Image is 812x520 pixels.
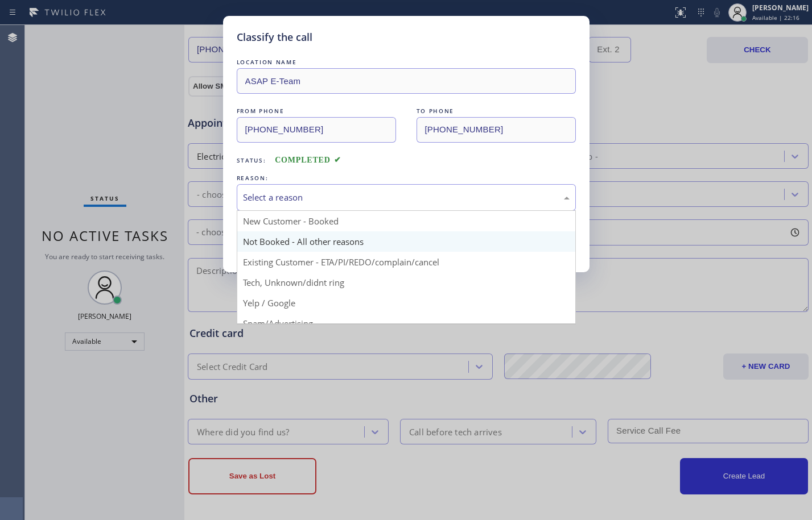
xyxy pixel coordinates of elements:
[237,313,575,334] div: Spam/Advertising
[237,117,396,143] input: From phone
[237,252,575,272] div: Existing Customer - ETA/PI/REDO/complain/cancel
[417,117,576,143] input: To phone
[237,293,575,313] div: Yelp / Google
[237,156,266,164] span: Status:
[237,30,312,45] h5: Classify the call
[417,105,576,117] div: TO PHONE
[237,172,576,184] div: REASON:
[237,105,396,117] div: FROM PHONE
[275,156,341,164] span: COMPLETED
[237,56,576,68] div: LOCATION NAME
[237,231,575,252] div: Not Booked - All other reasons
[243,191,570,204] div: Select a reason
[237,272,575,293] div: Tech, Unknown/didnt ring
[237,211,575,231] div: New Customer - Booked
